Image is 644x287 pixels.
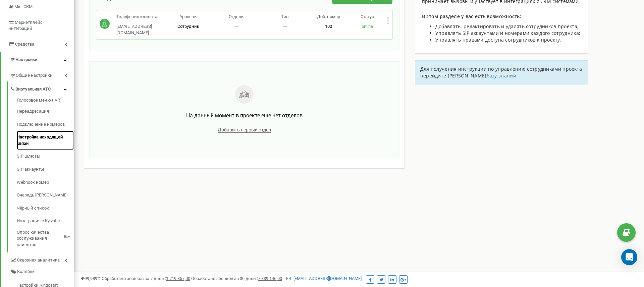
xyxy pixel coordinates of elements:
span: Сквозная аналитика [17,257,60,264]
span: Настройки [15,57,37,62]
div: Open Intercom Messenger [621,249,637,265]
p: 100 [309,23,348,30]
span: [EMAIL_ADDRESS][DOMAIN_NAME] [116,24,152,35]
a: SIP шлюзы [17,150,74,163]
span: Уровень [180,14,197,19]
span: Mini CRM [14,4,33,9]
span: Добавить первый отдел [218,127,271,133]
span: Коллбек [17,269,35,275]
a: [EMAIL_ADDRESS][DOMAIN_NAME] [286,276,362,281]
p: Телефония клиента [116,14,164,20]
p: 一 [261,23,309,30]
span: Сотрудник [177,24,199,29]
span: online [362,24,373,29]
a: Чёрный список [17,202,74,215]
span: Добавлять, редактировать и удалять сотрудников проекта; [435,23,579,30]
span: 99,989% [80,276,101,281]
a: Подключение номеров [17,118,74,131]
span: Управлять SIP аккаунтами и номерами каждого сотрудника; [435,30,581,36]
span: Общие настройки [16,72,53,79]
span: Обработано звонков за 7 дней : [102,276,190,281]
span: Виртуальная АТС [15,86,51,93]
a: Очередь [PERSON_NAME] [17,189,74,202]
a: Голосовое меню (IVR) [17,97,74,105]
a: Настройки [1,52,74,68]
a: Webhook номер [17,176,74,189]
a: Переадресация [17,105,74,118]
a: базу знаний [487,72,516,79]
a: Общие настройки [10,68,74,81]
a: Настройка исходящей связи [17,131,74,150]
a: SIP аккаунты [17,163,74,176]
a: Опрос качества обслуживания клиентовBeta [17,228,74,248]
span: Обработано звонков за 30 дней : [191,276,282,281]
a: Коллбек [10,266,74,278]
span: Статус [361,14,374,19]
span: Доб. номер [317,14,340,19]
span: На данный момент в проекте еще нет отделов [186,112,303,119]
span: Управлять правами доступа сотрудников к проекту. [435,37,561,43]
a: Интеграция с Kyivstar [17,215,74,228]
span: В этом разделе у вас есть возможность: [422,13,521,19]
span: Отделы [229,14,245,19]
span: Средства [15,42,34,47]
a: Сквозная аналитика [10,252,74,266]
u: 7 339 146,00 [258,276,282,281]
span: Маркетплейс интеграций [8,20,43,31]
a: Виртуальная АТС [10,81,74,95]
span: 一 [234,24,239,29]
span: Для получения инструкции по управлению сотрудниками проекта перейдите [PERSON_NAME] [420,66,582,79]
span: Тип [281,14,289,19]
u: 1 719 357,00 [166,276,190,281]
